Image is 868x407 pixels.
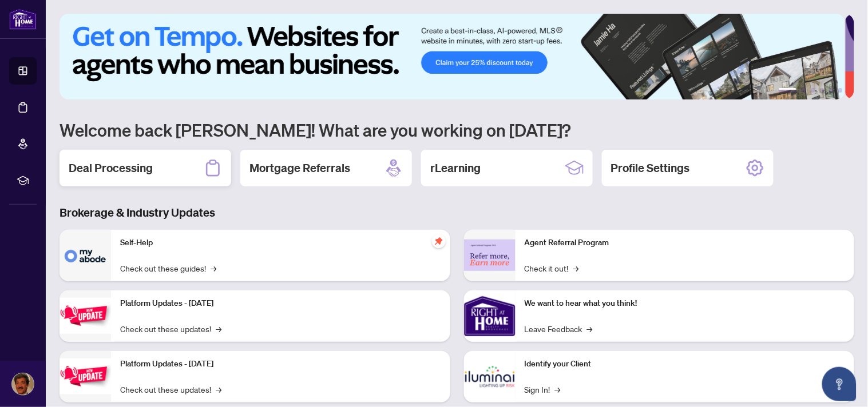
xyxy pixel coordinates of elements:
img: Platform Updates - July 21, 2025 [60,298,111,334]
a: Check out these guides!→ [120,262,216,274]
img: Self-Help [60,230,111,281]
a: Check out these updates!→ [120,383,221,396]
span: → [211,262,216,274]
img: logo [9,9,37,30]
h2: Mortgage Referrals [249,160,350,176]
img: Slide 0 [60,14,845,99]
p: Agent Referral Program [525,237,846,249]
span: → [587,322,593,335]
p: Self-Help [120,237,441,249]
span: → [573,262,579,274]
h2: rLearning [430,160,481,176]
button: 3 [811,88,815,93]
h2: Profile Settings [611,160,690,176]
a: Check it out!→ [525,262,579,274]
img: Agent Referral Program [464,240,516,271]
a: Check out these updates!→ [120,322,221,335]
button: 6 [838,88,843,93]
h2: Deal Processing [69,160,153,176]
span: pushpin [432,234,446,248]
button: Open asap [822,367,857,401]
button: 2 [802,88,806,93]
img: Platform Updates - July 8, 2025 [60,358,111,394]
p: Platform Updates - [DATE] [120,358,441,370]
span: → [555,383,561,396]
button: 4 [820,88,825,93]
img: Profile Icon [12,373,34,395]
img: We want to hear what you think! [464,290,516,342]
p: Identify your Client [525,358,846,370]
h3: Brokerage & Industry Updates [60,205,854,221]
span: → [216,383,221,396]
img: Identify your Client [464,351,516,402]
h1: Welcome back [PERSON_NAME]! What are you working on [DATE]? [60,119,854,141]
p: We want to hear what you think! [525,297,846,310]
a: Sign In!→ [525,383,561,396]
p: Platform Updates - [DATE] [120,297,441,310]
button: 1 [779,88,797,93]
button: 5 [829,88,834,93]
span: → [216,322,221,335]
a: Leave Feedback→ [525,322,593,335]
